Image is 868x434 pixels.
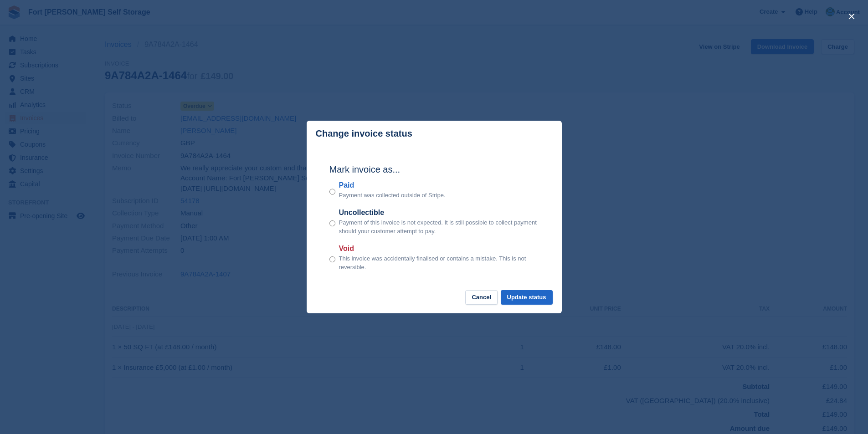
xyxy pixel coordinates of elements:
button: Update status [501,290,553,305]
button: Cancel [465,290,498,305]
label: Uncollectible [339,207,539,218]
p: Payment was collected outside of Stripe. [339,191,446,200]
h2: Mark invoice as... [329,163,539,176]
label: Void [339,243,539,254]
p: This invoice was accidentally finalised or contains a mistake. This is not reversible. [339,254,539,272]
label: Paid [339,180,446,191]
button: close [844,9,859,24]
p: Change invoice status [316,128,412,139]
p: Payment of this invoice is not expected. It is still possible to collect payment should your cust... [339,218,539,236]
